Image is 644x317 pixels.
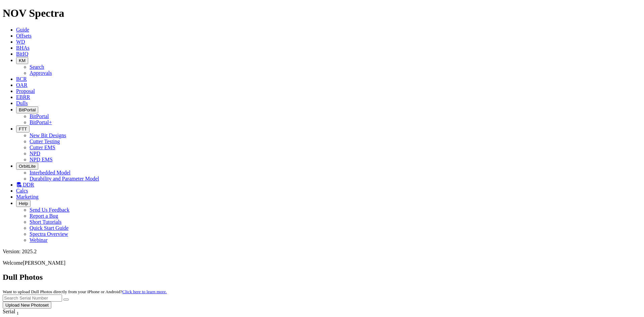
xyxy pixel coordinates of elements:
a: OAR [16,82,28,88]
button: BitPortal [16,106,38,113]
a: Report a Bug [30,213,58,219]
p: Welcome [3,260,641,266]
a: NPD [30,151,40,156]
sub: 1 [16,311,19,316]
a: Calcs [16,188,28,194]
a: Proposal [16,88,35,94]
span: Serial [3,309,15,314]
a: Interbedded Model [30,170,70,175]
a: Quick Start Guide [30,225,68,231]
a: Approvals [30,70,52,76]
span: [PERSON_NAME] [23,260,65,266]
span: OrbitLite [19,164,36,169]
a: Guide [16,27,29,33]
small: Want to upload Dull Photos directly from your iPhone or Android? [3,289,167,294]
h2: Dull Photos [3,273,641,282]
a: BHAs [16,45,30,51]
a: EBRR [16,94,30,100]
a: Cutter EMS [30,145,55,150]
button: OrbitLite [16,163,38,170]
button: Upload New Photoset [3,302,51,309]
a: Dulls [16,100,28,106]
div: Version: 2025.2 [3,249,641,255]
a: Marketing [16,194,39,200]
button: FTT [16,125,30,133]
a: Click here to learn more. [122,289,167,294]
button: Help [16,200,31,207]
h1: NOV Spectra [3,7,641,19]
span: BitPortal [19,107,36,112]
a: BitPortal [30,113,49,119]
a: New Bit Designs [30,133,66,138]
span: KM [19,58,25,63]
a: Cutter Testing [30,139,60,144]
a: DDR [16,182,34,188]
a: Spectra Overview [30,231,68,237]
span: Sort None [16,309,19,314]
a: BitIQ [16,51,28,57]
a: Durability and Parameter Model [30,176,99,181]
a: Search [30,64,44,70]
a: Offsets [16,33,32,39]
a: Webinar [30,237,48,243]
div: Serial Sort None [3,309,31,316]
a: Short Tutorials [30,219,62,225]
a: NPD EMS [30,157,53,162]
span: DDR [23,182,34,188]
span: Help [19,201,28,206]
a: WD [16,39,25,45]
a: Send Us Feedback [30,207,69,213]
button: KM [16,57,28,64]
a: BitPortal+ [30,119,52,125]
a: BCR [16,76,27,82]
span: FTT [19,126,27,131]
input: Search Serial Number [3,295,62,302]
